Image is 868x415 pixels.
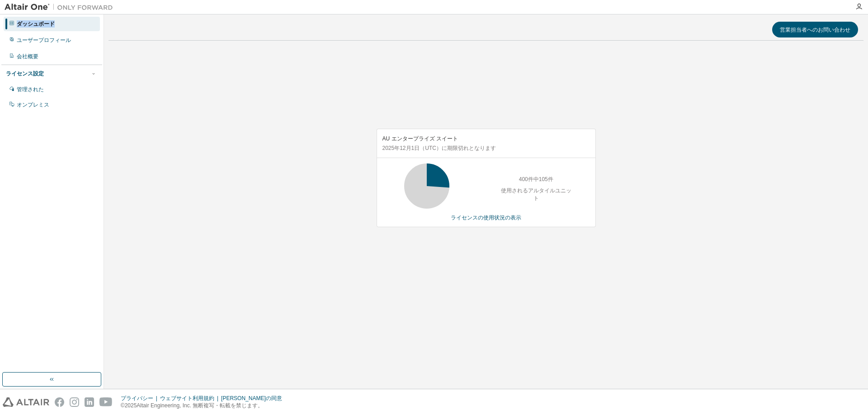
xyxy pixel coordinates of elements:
img: アルタイルワン [5,3,118,12]
font: 2025年12月1日 [382,145,420,151]
font: ライセンスの使用状況の表示 [451,214,521,221]
font: 会社概要 [17,53,38,60]
font: ライセンス設定 [6,70,44,77]
img: altair_logo.svg [3,397,49,407]
font: 管理された [17,86,44,93]
font: オンプレミス [17,102,49,108]
font: 営業担当者へのお問い合わせ [780,26,850,33]
img: facebook.svg [55,397,64,407]
font: 400件中105件 [519,176,553,182]
font: 使用されるアルタイルユニット [501,187,571,201]
font: 2025 [125,402,137,409]
font: プライバシー [121,395,153,401]
font: AU エンタープライズ スイート [382,135,458,142]
button: 営業担当者へのお問い合わせ [772,22,858,37]
font: ダッシュボード [17,21,55,27]
img: youtube.svg [99,397,113,407]
font: （UTC） [420,145,442,151]
img: linkedin.svg [85,397,94,407]
font: に期限切れとなります [442,145,496,151]
font: ユーザープロフィール [17,37,71,43]
font: [PERSON_NAME]の同意 [221,395,282,401]
font: © [121,402,125,409]
font: Altair Engineering, Inc. 無断複写・転載を禁じます。 [137,402,263,409]
font: ウェブサイト利用規約 [160,395,214,401]
img: instagram.svg [70,397,79,407]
